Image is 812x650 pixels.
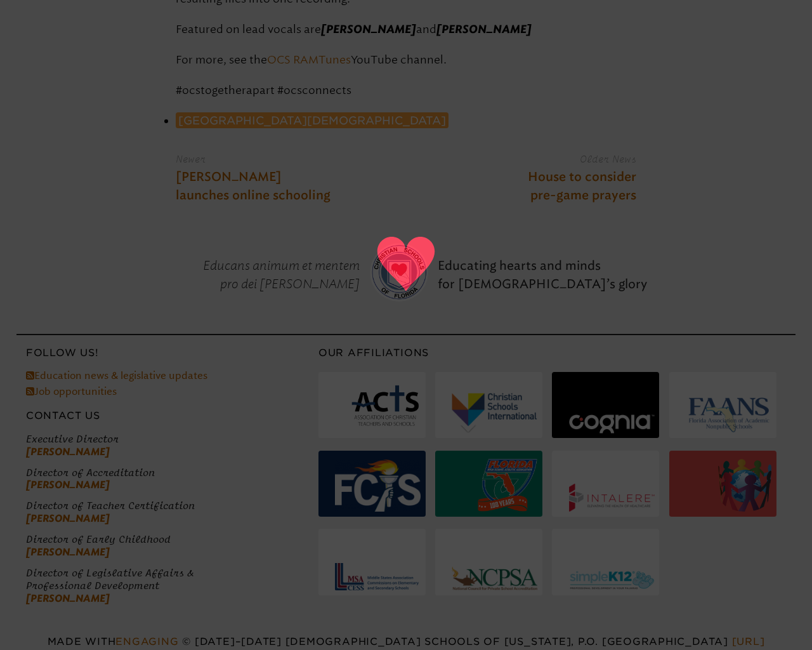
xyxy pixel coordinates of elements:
p: Educating hearts and minds for [DEMOGRAPHIC_DATA]’s glory [433,226,652,324]
span: RAM [293,53,318,67]
a: Education news & legislative updates [26,369,207,381]
a: [PERSON_NAME] launches online schooling [176,169,351,206]
a: [PERSON_NAME] [26,446,110,458]
label: Newer [176,152,351,166]
img: National Council for Private School Accreditation [452,566,537,590]
span: Director of Early Childhood [26,533,318,546]
h3: Our Affiliations [318,345,796,360]
img: International Alliance for School Accreditation [718,459,771,512]
span: [PERSON_NAME] [321,22,416,36]
label: Older News [461,152,636,166]
span: P.O. [GEOGRAPHIC_DATA] [578,635,728,647]
img: Christian Schools International [452,393,537,433]
h3: Follow Us! [16,345,318,360]
p: Educans animum et mentem pro dei [PERSON_NAME] [160,226,365,324]
p: For more, see the YouTube channel. [176,50,636,70]
span: , [571,635,574,647]
a: Engaging [115,635,178,647]
img: Florida High School Athletic Association [478,459,538,512]
img: Association of Christian Teachers & Schools [350,380,421,434]
h3: Contact Us [16,408,318,423]
span: Made with [48,635,183,647]
a: [PERSON_NAME] [26,592,110,604]
img: SimpleK12 [569,570,655,590]
a: [PERSON_NAME] [26,479,110,491]
span: Executive Director [26,432,318,446]
img: Intalere [569,484,655,512]
a: OCS RAMTunes [267,53,351,67]
span: © [DATE]–[DATE] [DEMOGRAPHIC_DATA] Schools of [US_STATE] [182,635,578,647]
a: [GEOGRAPHIC_DATA][DEMOGRAPHIC_DATA] [176,112,449,128]
p: Featured on lead vocals are and [176,20,636,39]
a: Job opportunities [26,385,117,397]
img: Florida Association of Academic Nonpublic Schools [686,395,771,434]
span: OCS [267,53,291,67]
img: Florida Council of Independent Schools [335,460,421,512]
a: [PERSON_NAME] [26,512,110,524]
img: Middle States Association of Colleges and Schools Commissions on Elementary and Secondary Schools [335,563,421,590]
span: Director of Teacher Certification [26,499,318,512]
a: [PERSON_NAME] [26,546,110,558]
a: House to consider pre-game prayers [461,169,636,206]
img: csf-logo-web-colors.png [370,243,428,302]
span: [PERSON_NAME] [436,22,532,36]
span: Director of Legislative Affairs & Professional Development [26,566,318,592]
img: Cognia [569,415,655,434]
span: Director of Accreditation [26,466,318,479]
p: #ocstogetherapart #ocsconnects [176,81,636,100]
